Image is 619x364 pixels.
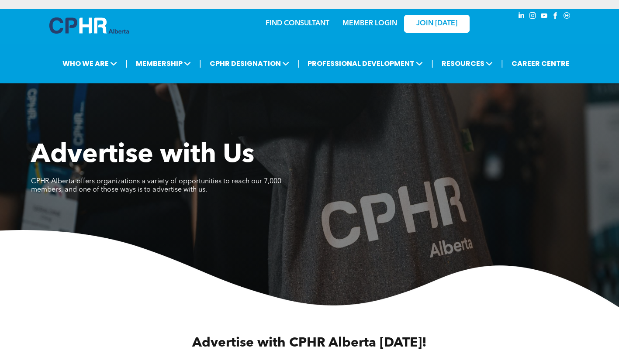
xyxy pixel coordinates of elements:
span: CPHR Alberta offers organizations a variety of opportunities to reach our 7,000 members, and one ... [31,178,281,193]
li: | [199,55,201,72]
a: youtube [539,11,549,23]
span: PROFESSIONAL DEVELOPMENT [305,55,425,72]
a: JOIN [DATE] [404,15,470,33]
span: RESOURCES [439,55,495,72]
span: MEMBERSHIP [133,55,194,72]
span: Advertise with Us [31,142,254,168]
span: Advertise with CPHR Alberta [DATE]! [192,337,427,350]
a: linkedin [517,11,526,23]
li: | [501,55,503,72]
a: Social network [562,11,572,23]
span: CPHR DESIGNATION [207,55,292,72]
span: JOIN [DATE] [416,20,457,28]
span: WHO WE ARE [60,55,120,72]
a: MEMBER LOGIN [342,20,397,27]
a: instagram [528,11,538,23]
a: FIND CONSULTANT [266,20,329,27]
a: facebook [551,11,560,23]
a: CAREER CENTRE [509,55,572,72]
li: | [431,55,433,72]
img: A blue and white logo for cp alberta [49,17,129,34]
li: | [125,55,128,72]
li: | [297,55,300,72]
